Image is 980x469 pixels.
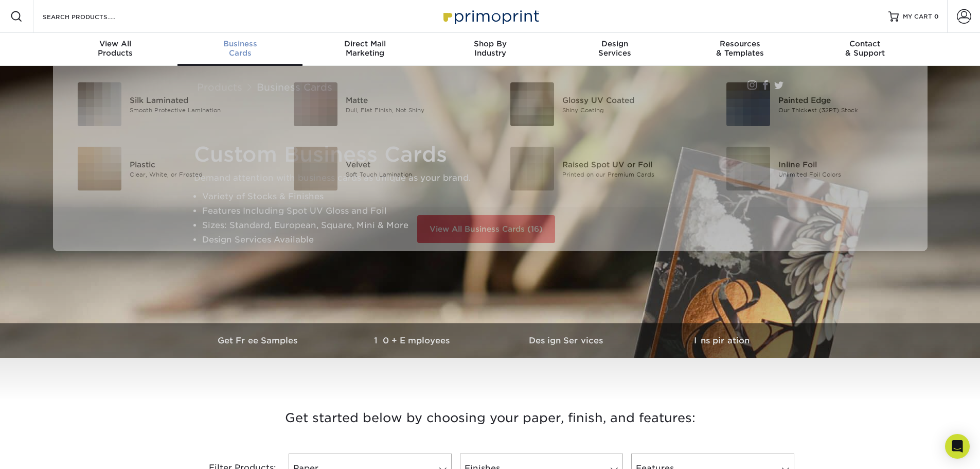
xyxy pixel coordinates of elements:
[510,82,554,126] img: Glossy UV Coated Business Cards
[189,395,791,441] h3: Get started below by choosing your paper, finish, and features:
[78,147,121,190] img: Plastic Business Cards
[42,10,142,23] input: SEARCH PRODUCTS.....
[417,215,555,243] a: View All Business Cards (16)
[678,39,803,58] div: & Templates
[302,33,427,66] a: Direct MailMarketing
[130,106,266,114] div: Smooth Protective Lamination
[553,39,678,48] span: Design
[427,39,553,48] span: Shop By
[778,106,915,114] div: Our Thickest (32PT) Stock
[294,82,337,126] img: Matte Business Cards
[778,159,915,170] div: Inline Foil
[778,170,915,179] div: Unlimited Foil Colors
[562,106,699,114] div: Shiny Coating
[177,39,302,48] span: Business
[427,33,553,66] a: Shop ByIndustry
[346,170,482,179] div: Soft Touch Lamination
[281,78,483,130] a: Matte Business Cards Matte Dull, Flat Finish, Not Shiny
[714,143,915,195] a: Inline Foil Business Cards Inline Foil Unlimited Foil Colors
[78,82,121,126] img: Silk Laminated Business Cards
[934,13,939,20] span: 0
[510,147,554,190] img: Raised Spot UV or Foil Business Cards
[130,94,266,106] div: Silk Laminated
[498,143,699,195] a: Raised Spot UV or Foil Business Cards Raised Spot UV or Foil Printed on our Premium Cards
[65,78,266,130] a: Silk Laminated Business Cards Silk Laminated Smooth Protective Lamination
[53,33,178,66] a: View AllProducts
[130,170,266,179] div: Clear, White, or Frosted
[498,78,699,130] a: Glossy UV Coated Business Cards Glossy UV Coated Shiny Coating
[803,33,928,66] a: Contact& Support
[177,39,302,58] div: Cards
[803,39,928,48] span: Contact
[678,33,803,66] a: Resources& Templates
[726,147,770,190] img: Inline Foil Business Cards
[903,12,932,21] span: MY CART
[945,434,970,459] div: Open Intercom Messenger
[439,5,542,27] img: Primoprint
[726,82,770,126] img: Painted Edge Business Cards
[130,159,266,170] div: Plastic
[281,143,483,195] a: Velvet Business Cards Velvet Soft Touch Lamination
[714,78,915,130] a: Painted Edge Business Cards Painted Edge Our Thickest (32PT) Stock
[562,170,699,179] div: Printed on our Premium Cards
[553,33,678,66] a: DesignServices
[346,159,482,170] div: Velvet
[803,39,928,58] div: & Support
[302,39,427,48] span: Direct Mail
[346,106,482,114] div: Dull, Flat Finish, Not Shiny
[302,39,427,58] div: Marketing
[177,33,302,66] a: BusinessCards
[562,94,699,106] div: Glossy UV Coated
[53,39,178,58] div: Products
[53,39,178,48] span: View All
[346,94,482,106] div: Matte
[562,159,699,170] div: Raised Spot UV or Foil
[294,147,337,190] img: Velvet Business Cards
[65,143,266,195] a: Plastic Business Cards Plastic Clear, White, or Frosted
[778,94,915,106] div: Painted Edge
[553,39,678,58] div: Services
[427,39,553,58] div: Industry
[678,39,803,48] span: Resources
